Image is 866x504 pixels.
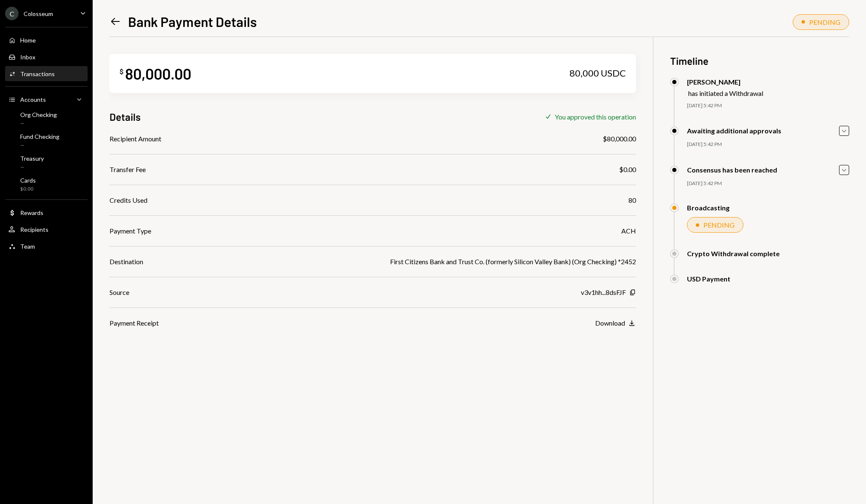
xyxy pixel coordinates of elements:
[581,287,626,297] div: v3v1hh...8dsFJF
[670,54,849,68] h3: Timeline
[5,92,88,107] a: Accounts
[569,67,626,79] div: 80,000 USDC
[110,318,159,328] div: Payment Receipt
[20,209,43,216] div: Rewards
[20,53,35,61] div: Inbox
[5,222,88,237] a: Recipients
[5,130,88,151] a: Fund Checking—
[20,177,36,184] div: Cards
[5,7,19,20] div: C
[5,66,88,81] a: Transactions
[110,195,147,205] div: Credits Used
[687,180,849,187] div: [DATE] 5:42 PM
[5,205,88,220] a: Rewards
[619,164,636,175] div: $0.00
[390,257,636,267] div: First Citizens Bank and Trust Co. (formerly Silicon Valley Bank) (Org Checking) *2452
[687,275,730,283] div: USD Payment
[110,134,161,144] div: Recipient Amount
[20,186,36,193] div: $0.00
[20,133,59,140] div: Fund Checking
[621,226,636,236] div: ACH
[5,49,88,64] a: Inbox
[20,155,44,162] div: Treasury
[20,96,46,103] div: Accounts
[555,113,636,121] div: You approved this operation
[688,89,763,97] div: has initiated a Withdrawal
[5,239,88,254] a: Team
[20,226,48,233] div: Recipients
[687,102,849,109] div: [DATE] 5:42 PM
[125,64,191,83] div: 80,000.00
[5,152,88,172] a: Treasury—
[603,134,636,144] div: $80,000.00
[20,142,59,149] div: —
[5,174,88,194] a: Cards$0.00
[20,70,55,77] div: Transactions
[120,67,123,76] div: $
[20,164,44,171] div: —
[5,109,88,129] a: Org Checking—
[687,249,780,257] div: Crypto Withdrawal complete
[809,18,840,26] div: PENDING
[687,204,730,212] div: Broadcasting
[110,164,146,175] div: Transfer Fee
[110,226,151,236] div: Payment Type
[628,195,636,205] div: 80
[20,37,36,44] div: Home
[687,141,849,148] div: [DATE] 5:42 PM
[20,120,57,127] div: —
[595,319,636,328] button: Download
[20,111,57,118] div: Org Checking
[595,319,625,327] div: Download
[20,243,35,250] div: Team
[110,110,141,124] h3: Details
[703,221,735,229] div: PENDING
[687,78,763,86] div: [PERSON_NAME]
[687,127,781,135] div: Awaiting additional approvals
[24,10,53,17] div: Colosseum
[110,287,129,297] div: Source
[110,257,143,267] div: Destination
[5,32,88,48] a: Home
[128,13,257,30] h1: Bank Payment Details
[687,166,777,174] div: Consensus has been reached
